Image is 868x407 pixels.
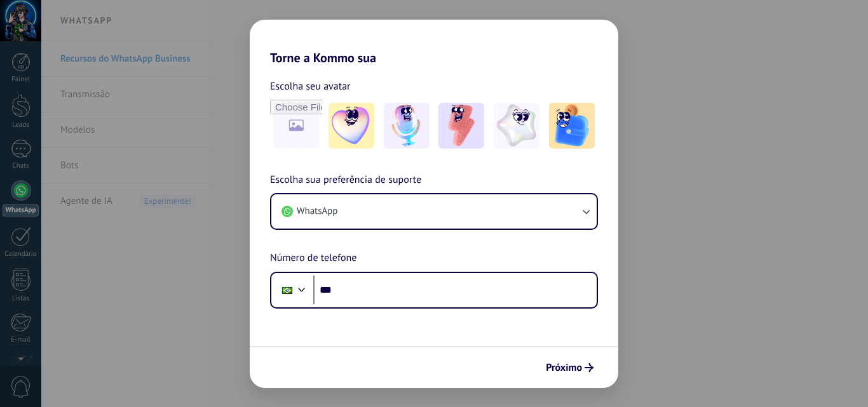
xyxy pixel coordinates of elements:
[549,103,595,149] img: -5.jpeg
[275,277,299,304] div: Brazil: + 55
[250,20,618,65] h2: Torne a Kommo sua
[494,103,539,149] img: -4.jpeg
[329,103,374,149] img: -1.jpeg
[297,205,337,218] span: WhatsApp
[438,103,484,149] img: -3.jpeg
[270,250,356,267] span: Número de telefone
[546,363,582,372] span: Próximo
[540,357,599,378] button: Próximo
[384,103,430,149] img: -2.jpeg
[270,78,351,95] span: Escolha seu avatar
[270,172,421,189] span: Escolha sua preferência de suporte
[271,194,597,229] button: WhatsApp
